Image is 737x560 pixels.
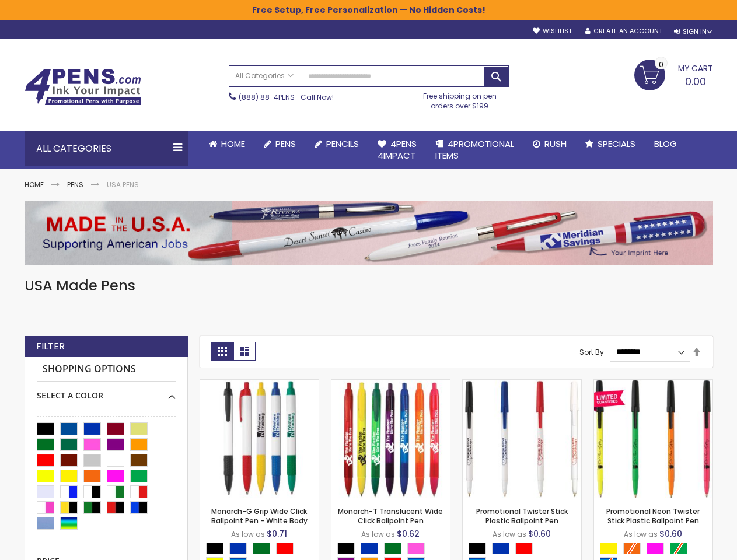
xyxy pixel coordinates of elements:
div: Green [253,542,270,554]
a: Wishlist [533,27,572,36]
span: As low as [361,529,395,539]
span: $0.60 [528,528,551,540]
a: Home [25,180,44,190]
img: Monarch-G Grip Wide Click Ballpoint Pen - White Body [200,380,319,498]
strong: USA Pens [107,180,139,190]
a: Monarch-G Grip Wide Click Ballpoint Pen - White Body [211,506,308,526]
div: Neon Yellow [600,542,617,554]
a: Promotional Twister Stick Plastic Ballpoint Pen [476,506,568,526]
span: Pencils [326,138,359,150]
span: Blog [654,138,677,150]
div: White [539,542,556,554]
div: Sign In [674,27,712,36]
a: Specials [576,131,645,157]
a: Pens [67,180,83,190]
div: Black [469,542,486,554]
span: Specials [598,138,635,150]
a: 4PROMOTIONALITEMS [426,131,523,169]
span: 4PROMOTIONAL ITEMS [435,138,514,162]
a: Monarch-T Translucent Wide Click Ballpoint Pen [331,379,450,389]
span: 4Pens 4impact [378,138,417,162]
a: Monarch-G Grip Wide Click Ballpoint Pen - White Body [200,379,319,389]
img: 4Pens Custom Pens and Promotional Products [25,68,141,106]
span: $0.62 [397,528,420,540]
a: Home [200,131,254,157]
img: Promotional Twister Stick Plastic Ballpoint Pen [463,380,581,498]
span: Rush [544,138,567,150]
a: Blog [645,131,686,157]
div: Pink [407,542,425,554]
span: $0.71 [267,528,287,540]
div: Black [337,542,355,554]
a: Promotional Neon Twister Stick Plastic Ballpoint Pen [594,379,712,389]
strong: Filter [36,340,65,353]
strong: Shopping Options [37,357,176,382]
div: Green [384,542,401,554]
div: Black [206,542,223,554]
span: Pens [275,138,296,150]
div: Blue [229,542,247,554]
span: 0 [659,59,663,70]
a: Promotional Neon Twister Stick Plastic Ballpoint Pen [606,506,700,526]
a: Create an Account [585,27,662,36]
span: 0.00 [685,74,706,89]
iframe: Google Customer Reviews [641,528,737,560]
span: As low as [624,529,658,539]
a: Rush [523,131,576,157]
a: Pens [254,131,305,157]
span: All Categories [235,71,294,80]
a: 0.00 0 [634,60,713,89]
div: Blue [361,542,378,554]
div: Select A Color [37,381,176,401]
div: Red [515,542,533,554]
label: Sort By [579,346,604,356]
a: All Categories [229,66,299,85]
div: Free shipping on pen orders over $199 [411,87,509,110]
span: Home [221,138,245,150]
img: Monarch-T Translucent Wide Click Ballpoint Pen [331,380,450,498]
span: As low as [493,529,526,539]
a: Pencils [305,131,368,157]
img: USA Pens [25,201,713,264]
a: 4Pens4impact [368,131,426,169]
a: Promotional Twister Stick Plastic Ballpoint Pen [463,379,581,389]
span: As low as [231,529,265,539]
img: Promotional Neon Twister Stick Plastic Ballpoint Pen [594,380,712,498]
a: Monarch-T Translucent Wide Click Ballpoint Pen [338,506,443,526]
strong: Grid [211,342,233,360]
div: Blue [492,542,509,554]
div: Red [276,542,294,554]
a: (888) 88-4PENS [239,92,295,102]
div: All Categories [25,131,188,166]
span: - Call Now! [239,92,334,102]
h1: USA Made Pens [25,276,713,295]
